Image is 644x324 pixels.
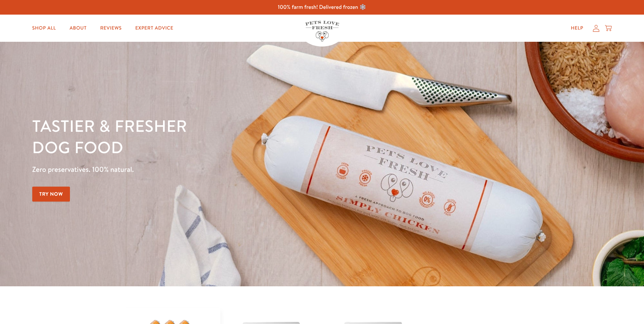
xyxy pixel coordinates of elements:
[64,21,92,35] a: About
[27,21,61,35] a: Shop All
[32,186,70,202] a: Try Now
[95,21,127,35] a: Reviews
[130,21,179,35] a: Expert Advice
[565,21,589,35] a: Help
[32,163,419,176] p: Zero preservatives. 100% natural.
[305,21,339,41] img: Pets Love Fresh
[32,116,419,158] h1: Tastier & fresher dog food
